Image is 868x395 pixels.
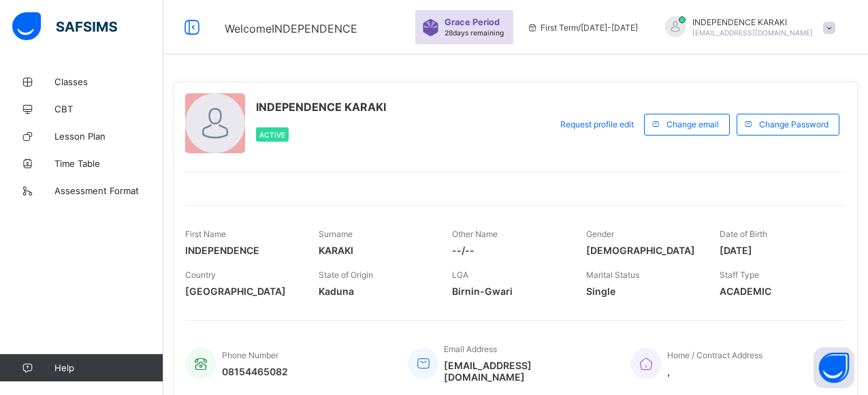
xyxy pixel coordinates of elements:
span: Country [185,270,216,280]
span: Classes [54,76,163,87]
button: Open asap [814,347,854,388]
span: CBT [54,104,163,114]
span: Marital Status [586,270,639,280]
span: ACADEMIC [720,285,833,297]
span: [GEOGRAPHIC_DATA] [185,285,298,297]
span: Grace Period [445,17,500,27]
span: Home / Contract Address [667,350,762,360]
div: INDEPENDENCEKARAKI [652,16,842,39]
span: [EMAIL_ADDRESS][DOMAIN_NAME] [444,360,610,383]
span: KARAKI [319,244,432,256]
span: State of Origin [319,270,373,280]
span: LGA [452,270,468,280]
span: Date of Birth [720,229,767,239]
span: session/term information [527,22,638,33]
span: Active [259,131,285,139]
span: First Name [185,229,226,239]
span: INDEPENDENCE KARAKI [256,100,386,114]
span: [EMAIL_ADDRESS][DOMAIN_NAME] [692,29,813,37]
span: Change email [666,119,719,129]
span: , [667,366,762,377]
span: [DEMOGRAPHIC_DATA] [586,244,699,256]
span: Birnin-Gwari [452,285,565,297]
span: Staff Type [720,270,759,280]
span: 08154465082 [222,366,288,377]
img: safsims [12,12,117,41]
span: Gender [586,229,614,239]
span: --/-- [452,244,565,256]
span: Surname [319,229,353,239]
span: Change Password [759,119,829,129]
span: Welcome INDEPENDENCE [225,22,357,35]
span: 28 days remaining [445,29,504,37]
span: INDEPENDENCE [185,244,298,256]
span: Lesson Plan [54,131,163,142]
span: Phone Number [222,350,278,360]
span: Other Name [452,229,498,239]
img: sticker-purple.71386a28dfed39d6af7621340158ba97.svg [422,19,439,36]
span: Assessment Format [54,185,163,196]
span: Single [586,285,699,297]
span: Request profile edit [560,119,634,129]
span: Help [54,362,163,373]
span: [DATE] [720,244,833,256]
span: Time Table [54,158,163,169]
span: INDEPENDENCE KARAKI [692,17,813,27]
span: Email Address [444,344,497,354]
span: Kaduna [319,285,432,297]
